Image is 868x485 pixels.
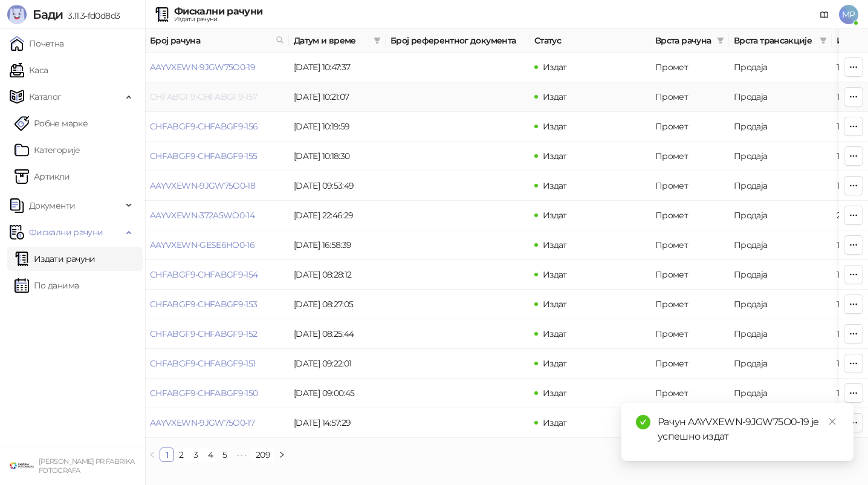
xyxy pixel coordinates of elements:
[717,37,724,44] span: filter
[543,91,567,102] span: Издат
[39,457,135,475] small: [PERSON_NAME] PR FABRIKA FOTOGRAFA
[543,151,567,161] span: Издат
[374,37,381,44] span: filter
[10,58,48,82] a: Каса
[543,210,567,221] span: Издат
[650,230,729,260] td: Промет
[145,142,289,171] td: CHFABGF9-CHFABGF9-155
[729,82,832,112] td: Продаја
[820,37,827,44] span: filter
[145,448,160,462] button: left
[543,417,567,428] span: Издат
[150,151,257,161] a: CHFABGF9-CHFABGF9-155
[289,53,386,82] td: [DATE] 10:47:37
[650,349,729,379] td: Промет
[10,454,34,478] img: 64x64-companyLogo-38624034-993d-4b3e-9699-b297fbaf4d83.png
[10,31,64,56] a: Почетна
[655,34,712,47] span: Врста рачуна
[63,10,120,21] span: 3.11.3-fd0d8d3
[289,349,386,379] td: [DATE] 09:22:01
[289,290,386,319] td: [DATE] 08:27:05
[15,164,70,189] a: ArtikliАртикли
[729,112,832,142] td: Продаја
[729,290,832,319] td: Продаја
[815,5,834,24] a: Документација
[289,112,386,142] td: [DATE] 10:19:59
[203,448,218,462] li: 4
[543,239,567,250] span: Издат
[729,319,832,349] td: Продаја
[826,415,839,428] a: Close
[729,260,832,290] td: Продаја
[729,53,832,82] td: Продаја
[145,290,289,319] td: CHFABGF9-CHFABGF9-153
[150,328,257,339] a: CHFABGF9-CHFABGF9-152
[150,239,254,250] a: AAYVXEWN-GESE6HO0-16
[189,448,203,462] li: 3
[189,448,202,461] a: 3
[839,5,858,24] span: MP
[145,201,289,230] td: AAYVXEWN-372A5WO0-14
[145,53,289,82] td: AAYVXEWN-9JGW75O0-19
[145,379,289,408] td: CHFABGF9-CHFABGF9-150
[543,328,567,339] span: Издат
[29,194,75,218] span: Документи
[251,448,274,462] li: 209
[218,448,232,462] li: 5
[658,415,839,444] div: Рачун AAYVXEWN-9JGW75O0-19 је успешно издат
[650,379,729,408] td: Промет
[145,349,289,379] td: CHFABGF9-CHFABGF9-151
[174,7,262,16] div: Фискални рачуни
[650,290,729,319] td: Промет
[145,230,289,260] td: AAYVXEWN-GESE6HO0-16
[232,448,251,462] span: •••
[543,269,567,280] span: Издат
[650,201,729,230] td: Промет
[289,408,386,438] td: [DATE] 14:57:29
[150,299,257,310] a: CHFABGF9-CHFABGF9-153
[650,171,729,201] td: Промет
[543,180,567,191] span: Издат
[289,201,386,230] td: [DATE] 22:46:29
[15,138,80,162] a: Категорије
[145,448,160,462] li: Претходна страна
[150,180,255,191] a: AAYVXEWN-9JGW75O0-18
[274,448,289,462] li: Следећа страна
[817,31,829,50] span: filter
[289,171,386,201] td: [DATE] 09:53:49
[650,142,729,171] td: Промет
[650,82,729,112] td: Промет
[150,210,254,221] a: AAYVXEWN-372A5WO0-14
[145,171,289,201] td: AAYVXEWN-9JGW75O0-18
[650,319,729,349] td: Промет
[636,415,650,429] span: check-circle
[150,34,271,47] span: Број рачуна
[543,121,567,132] span: Издат
[543,299,567,310] span: Издат
[29,85,62,109] span: Каталог
[714,31,727,50] span: filter
[204,448,217,461] a: 4
[150,91,257,102] a: CHFABGF9-CHFABGF9-157
[150,121,258,132] a: CHFABGF9-CHFABGF9-156
[145,29,289,53] th: Број рачуна
[289,142,386,171] td: [DATE] 10:18:30
[145,82,289,112] td: CHFABGF9-CHFABGF9-157
[729,349,832,379] td: Продаја
[543,62,567,73] span: Издат
[160,448,174,462] li: 1
[729,171,832,201] td: Продаја
[543,358,567,369] span: Издат
[149,451,156,458] span: left
[274,448,289,462] button: right
[174,448,189,462] li: 2
[729,379,832,408] td: Продаја
[145,260,289,290] td: CHFABGF9-CHFABGF9-154
[828,417,837,426] span: close
[29,220,103,244] span: Фискални рачуни
[15,273,79,298] a: По данима
[289,260,386,290] td: [DATE] 08:28:12
[150,269,258,280] a: CHFABGF9-CHFABGF9-154
[218,448,232,461] a: 5
[289,82,386,112] td: [DATE] 10:21:07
